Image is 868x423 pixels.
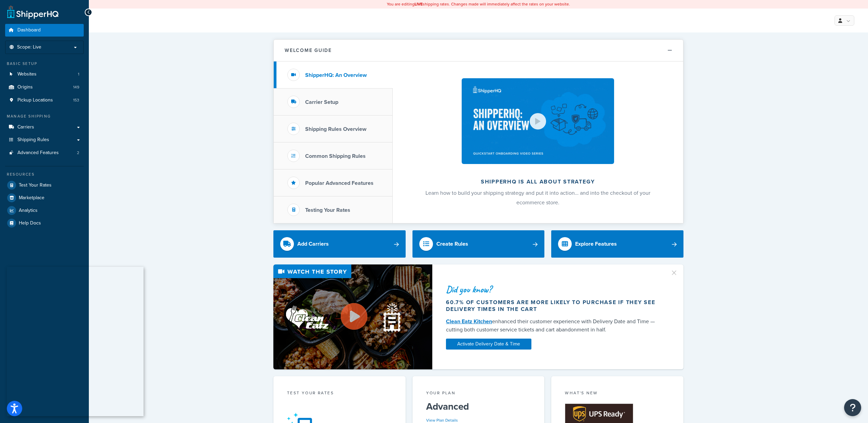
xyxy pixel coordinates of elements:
a: Carriers [5,121,84,134]
a: Websites1 [5,68,84,81]
div: Add Carriers [297,239,329,249]
span: 153 [73,97,79,103]
span: Analytics [19,208,38,214]
h2: ShipperHQ is all about strategy [411,179,665,185]
li: Origins [5,81,84,94]
div: Test your rates [287,390,392,398]
a: Activate Delivery Date & Time [446,339,531,350]
li: Advanced Features [5,147,84,159]
h2: Welcome Guide [285,48,332,53]
span: 149 [73,84,79,90]
span: 1 [78,71,79,77]
span: Shipping Rules [17,137,49,143]
span: Advanced Features [17,150,59,156]
h3: ShipperHQ: An Overview [305,72,367,78]
a: Test Your Rates [5,179,84,191]
span: Help Docs [19,220,41,226]
span: Origins [17,84,33,90]
h5: Advanced [426,401,531,412]
h3: Testing Your Rates [305,207,350,213]
a: Explore Features [551,230,683,258]
div: Manage Shipping [5,113,84,119]
div: Your Plan [426,390,531,398]
span: Dashboard [17,27,41,33]
h3: Shipping Rules Overview [305,126,366,132]
a: Marketplace [5,192,84,204]
button: Open Resource Center [844,399,861,416]
span: Websites [17,71,37,77]
img: Video thumbnail [273,264,432,369]
span: Marketplace [19,195,44,201]
li: Pickup Locations [5,94,84,107]
a: Create Rules [412,230,545,258]
a: Origins149 [5,81,84,94]
a: Pickup Locations153 [5,94,84,107]
b: LIVE [415,1,423,7]
a: Advanced Features2 [5,147,84,159]
span: Learn how to build your shipping strategy and put it into action… and into the checkout of your e... [425,189,650,206]
span: 2 [77,150,79,156]
button: Welcome Guide [274,40,683,62]
img: ShipperHQ is all about strategy [462,78,614,164]
div: Did you know? [446,285,662,294]
a: Clean Eatz Kitchen [446,317,492,325]
span: Pickup Locations [17,97,53,103]
div: What's New [565,390,670,398]
div: Create Rules [436,239,468,249]
a: Help Docs [5,217,84,229]
div: 60.7% of customers are more likely to purchase if they see delivery times in the cart [446,299,662,313]
a: Shipping Rules [5,134,84,146]
h3: Carrier Setup [305,99,338,105]
div: Explore Features [575,239,617,249]
span: Carriers [17,124,34,130]
a: Analytics [5,204,84,217]
h3: Common Shipping Rules [305,153,366,159]
a: Add Carriers [273,230,406,258]
div: enhanced their customer experience with Delivery Date and Time — cutting both customer service ti... [446,317,662,334]
div: Basic Setup [5,61,84,67]
h3: Popular Advanced Features [305,180,374,186]
li: Websites [5,68,84,81]
span: Test Your Rates [19,182,52,188]
a: Dashboard [5,24,84,37]
div: Resources [5,172,84,177]
span: Scope: Live [17,44,41,50]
